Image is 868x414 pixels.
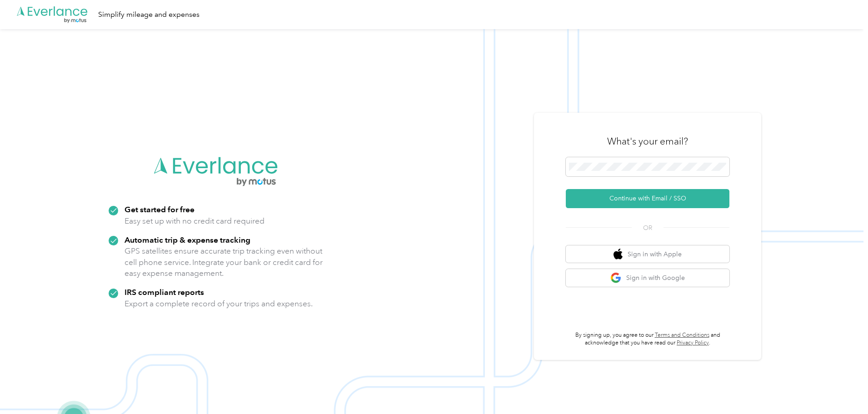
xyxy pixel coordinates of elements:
[566,245,729,263] button: apple logoSign in with Apple
[98,9,200,20] div: Simplify mileage and expenses
[607,135,688,148] h3: What's your email?
[632,223,663,233] span: OR
[610,272,622,284] img: google logo
[566,269,729,287] button: google logoSign in with Google
[125,245,323,279] p: GPS satellites ensure accurate trip tracking even without cell phone service. Integrate your bank...
[677,339,709,346] a: Privacy Policy
[125,205,195,214] strong: Get started for free
[125,287,204,297] strong: IRS compliant reports
[566,331,729,347] p: By signing up, you agree to our and acknowledge that you have read our .
[125,235,250,244] strong: Automatic trip & expense tracking
[125,215,264,227] p: Easy set up with no credit card required
[655,332,709,339] a: Terms and Conditions
[614,249,623,260] img: apple logo
[566,189,729,208] button: Continue with Email / SSO
[125,298,313,309] p: Export a complete record of your trips and expenses.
